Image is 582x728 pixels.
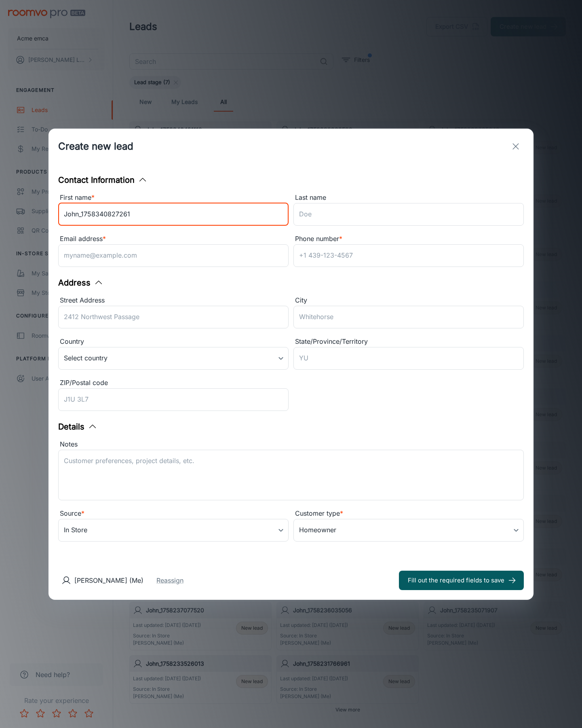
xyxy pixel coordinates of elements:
h1: Create new lead [58,139,133,154]
div: Source [58,508,289,519]
div: Email address [58,234,289,244]
button: Reassign [156,576,183,585]
div: In Store [58,519,289,542]
div: State/Province/Territory [293,336,524,347]
div: City [293,295,524,306]
div: Phone number [293,234,524,244]
button: Contact Information [58,174,148,186]
div: Street Address [58,295,289,306]
div: Customer type [293,508,524,519]
button: Fill out the required fields to save [399,571,524,590]
p: [PERSON_NAME] (Me) [74,576,143,585]
div: Last name [293,193,524,203]
input: Doe [293,203,524,226]
input: John [58,203,289,226]
input: 2412 Northwest Passage [58,306,289,328]
div: Homeowner [293,519,524,542]
div: Country [58,336,289,347]
button: Details [58,421,97,433]
input: Whitehorse [293,306,524,328]
div: First name [58,193,289,203]
div: Notes [58,439,524,450]
button: Address [58,277,103,289]
input: YU [293,347,524,370]
input: J1U 3L7 [58,388,289,411]
button: exit [508,138,524,154]
div: ZIP/Postal code [58,378,289,388]
input: myname@example.com [58,244,289,267]
input: +1 439-123-4567 [293,244,524,267]
div: Select country [58,347,289,370]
